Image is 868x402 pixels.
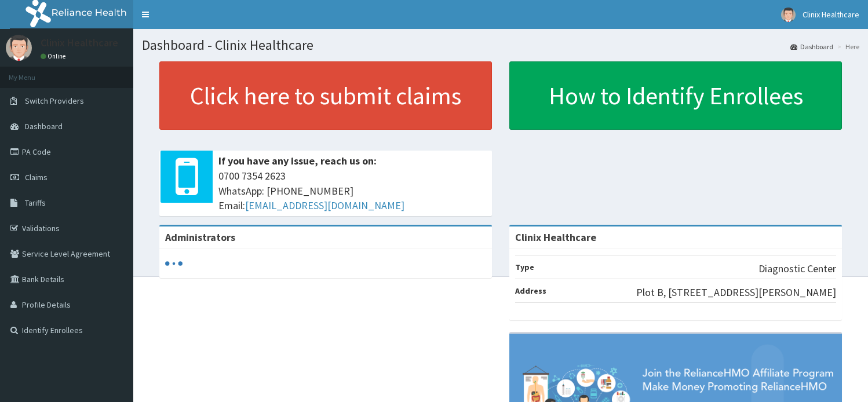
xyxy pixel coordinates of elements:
[758,261,836,276] p: Diagnostic Center
[165,231,235,244] b: Administrators
[218,169,486,213] span: 0700 7354 2623 WhatsApp: [PHONE_NUMBER] Email:
[509,61,842,130] a: How to Identify Enrollees
[834,42,859,52] li: Here
[515,231,596,244] strong: Clinix Healthcare
[515,262,534,272] b: Type
[25,96,84,106] span: Switch Providers
[41,38,118,48] p: Clinix Healthcare
[6,35,32,61] img: User Image
[245,199,404,212] a: [EMAIL_ADDRESS][DOMAIN_NAME]
[218,154,377,167] b: If you have any issue, reach us on:
[25,172,48,182] span: Claims
[790,42,833,52] a: Dashboard
[25,198,46,208] span: Tariffs
[781,8,796,22] img: User Image
[41,52,68,60] a: Online
[515,286,546,296] b: Address
[803,9,859,20] span: Clinix Healthcare
[142,38,859,53] h1: Dashboard - Clinix Healthcare
[159,61,492,130] a: Click here to submit claims
[165,255,183,272] svg: audio-loading
[636,285,836,300] p: Plot B, [STREET_ADDRESS][PERSON_NAME]
[25,121,63,131] span: Dashboard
